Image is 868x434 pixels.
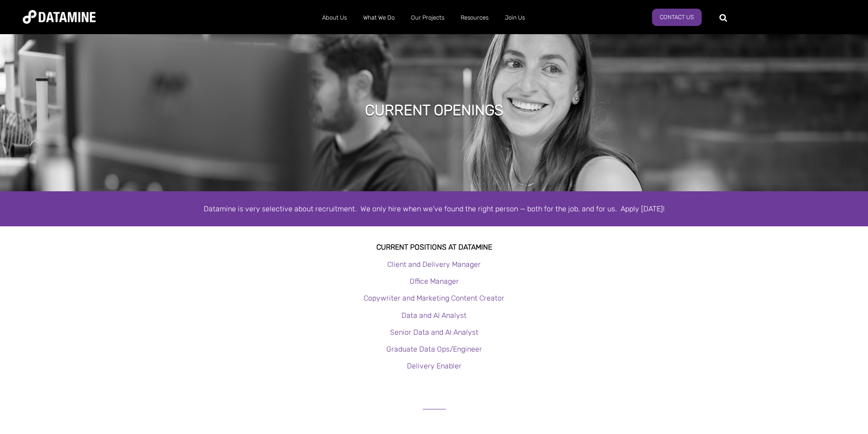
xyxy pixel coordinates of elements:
[23,10,96,24] img: Datamine
[355,6,403,30] a: What We Do
[364,294,504,302] a: Copywriter and Marketing Content Creator
[376,243,492,251] strong: Current Positions at datamine
[452,6,497,30] a: Resources
[386,345,482,353] a: Graduate Data Ops/Engineer
[365,100,503,120] h1: Current Openings
[652,9,702,26] a: Contact Us
[175,203,694,215] div: Datamine is very selective about recruitment. We only hire when we've found the right person — bo...
[390,328,478,337] a: Senior Data and AI Analyst
[410,277,459,286] a: Office Manager
[387,260,481,269] a: Client and Delivery Manager
[497,6,533,30] a: Join Us
[314,6,355,30] a: About Us
[401,311,467,320] a: Data and AI Analyst
[407,362,462,370] a: Delivery Enabler
[403,6,452,30] a: Our Projects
